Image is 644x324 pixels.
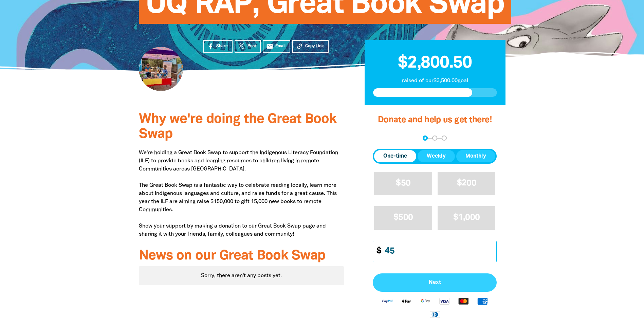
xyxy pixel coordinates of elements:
span: Monthly [465,152,486,160]
div: Donation frequency [373,149,497,164]
button: Navigate to step 2 of 3 to enter your details [432,136,437,141]
div: Paginated content [139,266,344,285]
a: emailEmail [263,40,291,53]
img: Google Pay logo [416,297,435,305]
input: Enter custom amount [380,241,496,262]
button: Navigate to step 1 of 3 to enter your donation amount [423,136,428,141]
button: Monthly [456,150,495,162]
span: Weekly [427,152,446,160]
span: One-time [383,152,407,160]
button: $200 [438,172,496,195]
span: Donate and help us get there! [378,116,492,124]
button: Copy Link [292,40,329,53]
p: raised of our $3,500.00 goal [373,77,497,85]
button: Weekly [418,150,455,162]
div: Sorry, there aren't any posts yet. [139,266,344,285]
span: $ [373,241,381,262]
span: $2,800.50 [398,55,472,71]
span: Next [380,280,489,285]
button: $500 [374,206,432,230]
span: $200 [457,179,476,187]
button: Pay with Credit Card [373,273,497,292]
img: Visa logo [435,297,454,305]
span: $500 [393,214,413,221]
a: Post [235,40,261,53]
a: Share [203,40,233,53]
span: $1,000 [453,214,480,221]
span: Share [216,43,228,49]
img: Diners Club logo [425,310,444,318]
p: We're holding a Great Book Swap to support the Indigenous Literacy Foundation (ILF) to provide bo... [139,149,344,238]
span: $50 [396,179,410,187]
img: Paypal logo [378,297,397,305]
img: American Express logo [473,297,492,305]
button: $50 [374,172,432,195]
span: Copy Link [305,43,324,49]
span: Post [247,43,256,49]
h3: News on our Great Book Swap [139,249,344,264]
img: Apple Pay logo [397,297,416,305]
button: One-time [374,150,416,162]
span: Why we're doing the Great Book Swap [139,113,336,141]
button: Navigate to step 3 of 3 to enter your payment details [442,136,447,141]
i: email [266,43,273,50]
button: $1,000 [438,206,496,230]
img: Mastercard logo [454,297,473,305]
span: Email [275,43,286,49]
div: Available payment methods [373,292,497,323]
